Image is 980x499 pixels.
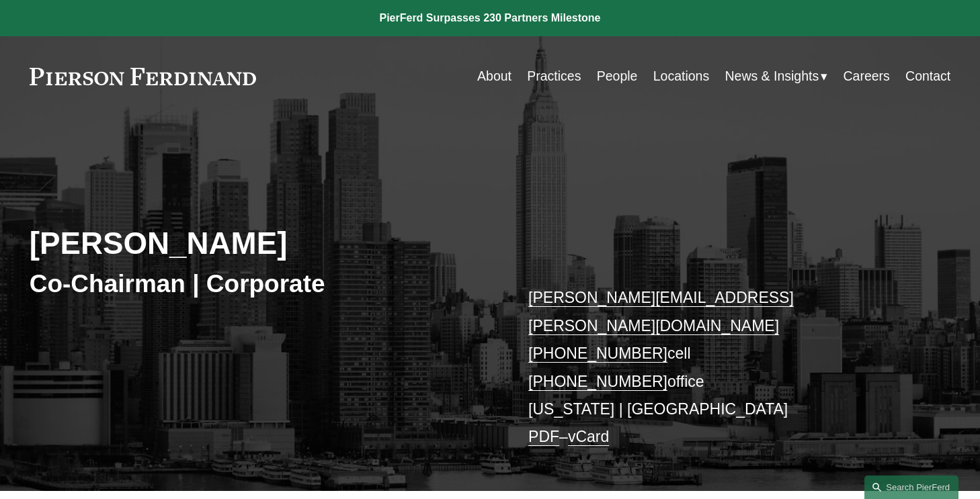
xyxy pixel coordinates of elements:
[864,475,958,499] a: Search this site
[597,63,638,89] a: People
[477,63,512,89] a: About
[30,269,490,300] h3: Co-Chairman | Corporate
[30,225,490,262] h2: [PERSON_NAME]
[725,64,819,88] span: News & Insights
[528,373,667,390] a: [PHONE_NUMBER]
[528,345,667,362] a: [PHONE_NUMBER]
[527,63,581,89] a: Practices
[843,63,889,89] a: Careers
[725,63,827,89] a: folder dropdown
[528,284,912,451] p: cell office [US_STATE] | [GEOGRAPHIC_DATA] –
[905,63,950,89] a: Contact
[653,63,709,89] a: Locations
[528,428,559,445] a: PDF
[568,428,609,445] a: vCard
[528,289,794,334] a: [PERSON_NAME][EMAIL_ADDRESS][PERSON_NAME][DOMAIN_NAME]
